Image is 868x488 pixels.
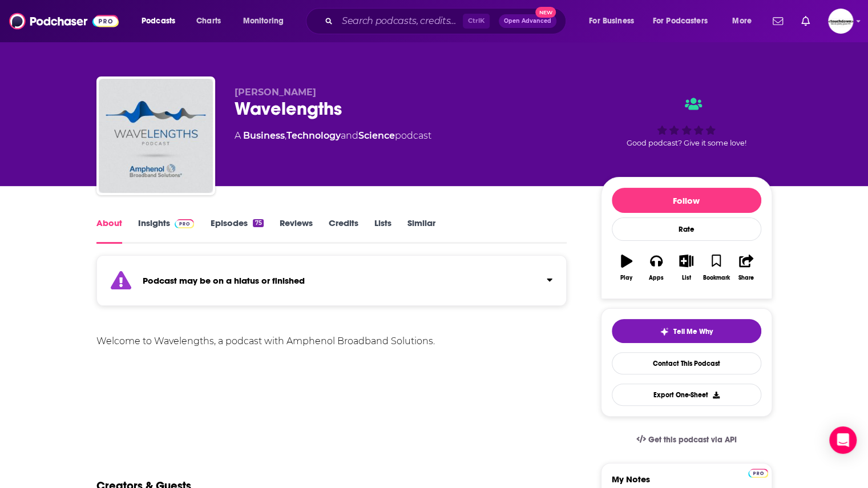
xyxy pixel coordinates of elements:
[341,130,358,141] span: and
[648,435,736,445] span: Get this podcast via API
[724,12,766,30] button: open menu
[748,467,768,478] a: Pro website
[732,13,752,29] span: More
[235,129,431,143] div: A podcast
[286,130,341,141] a: Technology
[358,130,395,141] a: Science
[627,426,746,454] a: Get this podcast via API
[612,319,761,343] button: tell me why sparkleTell Me Why
[189,12,228,30] a: Charts
[463,14,490,29] span: Ctrl K
[645,12,724,30] button: open menu
[701,247,731,288] button: Bookmark
[175,219,195,228] img: Podchaser Pro
[504,18,551,24] span: Open Advanced
[828,9,853,34] img: User Profile
[653,13,708,29] span: For Podcasters
[196,13,221,29] span: Charts
[649,275,664,281] div: Apps
[96,217,122,244] a: About
[285,130,286,141] span: ,
[627,139,746,147] span: Good podcast? Give it some love!
[641,247,671,288] button: Apps
[601,87,772,158] div: Good podcast? Give it some love!
[210,217,263,244] a: Episodes75
[738,275,754,281] div: Share
[682,275,691,281] div: List
[329,217,358,244] a: Credits
[143,275,305,286] strong: Podcast may be on a hiatus or finished
[235,12,298,30] button: open menu
[703,275,729,281] div: Bookmark
[612,384,761,406] button: Export One-Sheet
[612,217,761,241] div: Rate
[134,12,190,30] button: open menu
[612,188,761,213] button: Follow
[243,13,284,29] span: Monitoring
[581,12,648,30] button: open menu
[673,327,713,336] span: Tell Me Why
[731,247,761,288] button: Share
[535,7,556,18] span: New
[768,11,788,31] a: Show notifications dropdown
[96,262,567,306] section: Click to expand status details
[828,9,853,34] button: Show profile menu
[828,9,853,34] span: Logged in as jvervelde
[243,130,285,141] a: Business
[9,10,119,32] img: Podchaser - Follow, Share and Rate Podcasts
[612,352,761,374] a: Contact This Podcast
[829,426,857,454] div: Open Intercom Messenger
[797,11,814,31] a: Show notifications dropdown
[407,217,435,244] a: Similar
[99,79,213,193] img: Wavelengths
[748,469,768,478] img: Podchaser Pro
[620,275,632,281] div: Play
[317,8,577,34] div: Search podcasts, credits, & more...
[612,247,641,288] button: Play
[589,13,634,29] span: For Business
[337,12,463,30] input: Search podcasts, credits, & more...
[660,327,669,336] img: tell me why sparkle
[253,219,263,227] div: 75
[671,247,701,288] button: List
[142,13,175,29] span: Podcasts
[374,217,391,244] a: Lists
[138,217,195,244] a: InsightsPodchaser Pro
[96,333,567,349] div: Welcome to Wavelengths, a podcast with Amphenol Broadband Solutions.
[499,14,556,28] button: Open AdvancedNew
[280,217,313,244] a: Reviews
[235,87,316,98] span: [PERSON_NAME]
